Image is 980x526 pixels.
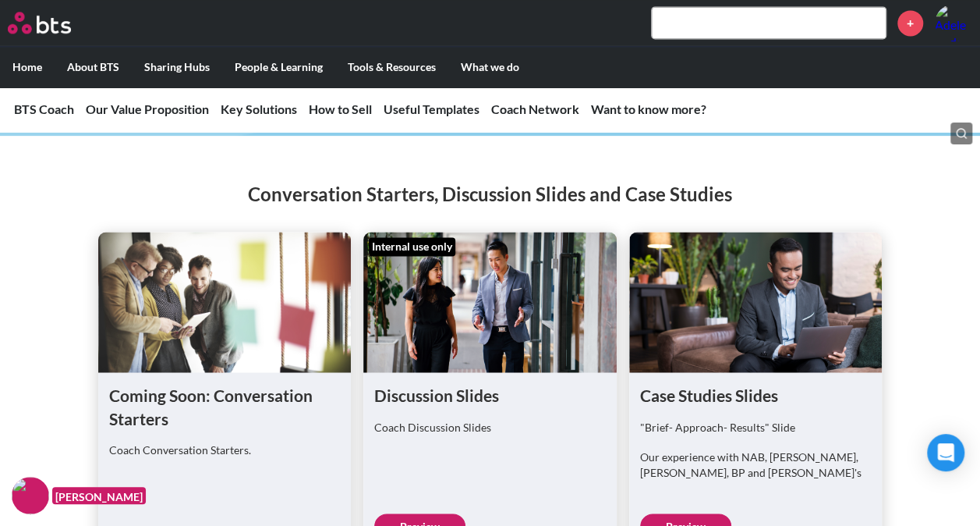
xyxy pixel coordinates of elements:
p: "Brief- Approach- Results" Slide [640,419,872,435]
a: BTS Coach [14,101,74,116]
h1: Discussion Slides [374,383,606,406]
img: Adele Rodante [935,4,972,41]
a: + [897,10,923,36]
label: Sharing Hubs [132,47,222,87]
a: Key Solutions [221,101,297,116]
a: How to Sell [309,101,372,116]
img: BTS Logo [8,12,71,34]
label: What we do [448,47,532,87]
p: Coach Discussion Slides [374,419,606,435]
label: People & Learning [222,47,335,87]
a: Profile [935,4,972,41]
h1: Coming Soon: Conversation Starters [109,383,341,429]
figcaption: [PERSON_NAME] [52,487,146,505]
a: Go home [8,12,100,34]
img: F [12,477,49,514]
label: About BTS [55,47,132,87]
a: Our Value Proposition [86,101,209,116]
a: Want to know more? [591,101,706,116]
a: Coach Network [491,101,579,116]
p: Coach Conversation Starters. [109,442,341,457]
div: Internal use only [369,237,455,256]
h1: Case Studies Slides [640,383,872,406]
div: Open Intercom Messenger [927,434,964,471]
a: Useful Templates [384,101,479,116]
p: Our experience with NAB, [PERSON_NAME], [PERSON_NAME], BP and [PERSON_NAME]'s [640,449,872,479]
label: Tools & Resources [335,47,448,87]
